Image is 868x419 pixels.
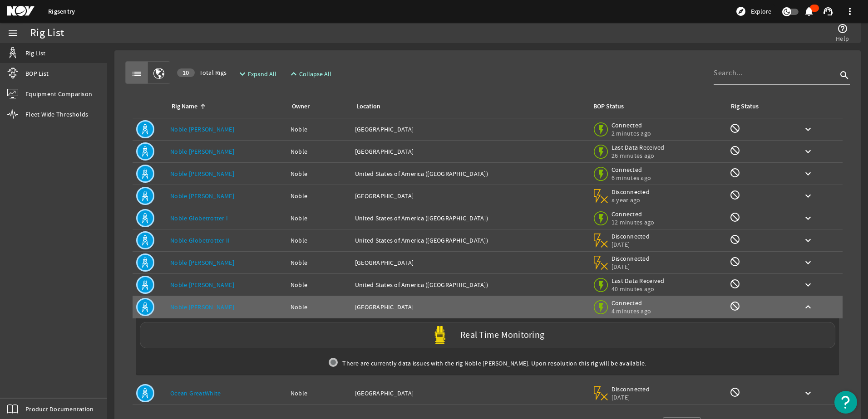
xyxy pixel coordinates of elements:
mat-icon: expand_more [237,68,244,79]
input: Search... [714,68,837,78]
mat-icon: Rig Monitoring not available for this rig [730,167,740,178]
mat-icon: support_agent [823,6,833,17]
div: Noble [291,214,348,223]
mat-icon: keyboard_arrow_down [803,124,814,135]
a: Noble [PERSON_NAME] [170,258,234,267]
div: Noble [291,236,348,245]
mat-icon: keyboard_arrow_down [803,257,814,268]
a: Ocean GreatWhite [170,389,221,397]
div: Noble [291,280,348,289]
div: [GEOGRAPHIC_DATA] [355,258,585,267]
span: Fleet Wide Thresholds [25,110,88,119]
button: Open Resource Center [834,391,857,414]
span: 26 minutes ago [612,151,665,160]
div: United States of America ([GEOGRAPHIC_DATA]) [355,169,585,178]
a: Noble [PERSON_NAME] [170,170,234,178]
div: Rig Name [170,102,280,112]
span: Connected [612,166,651,174]
span: Expand All [248,69,276,78]
a: Rigsentry [48,7,75,16]
mat-icon: Rig Monitoring not available for this rig [730,234,740,245]
img: Yellowpod.svg [431,326,449,344]
span: Rig List [25,49,45,58]
a: Noble Globetrotter I [170,214,228,222]
mat-icon: Rig Monitoring not available for this rig [730,278,740,289]
mat-icon: keyboard_arrow_down [803,146,814,157]
a: Noble Globetrotter II [170,236,230,244]
span: Explore [751,7,771,16]
div: United States of America ([GEOGRAPHIC_DATA]) [355,236,585,245]
div: Rig Status [731,102,759,112]
div: [GEOGRAPHIC_DATA] [355,389,585,398]
mat-icon: keyboard_arrow_down [803,388,814,399]
span: Equipment Comparison [25,89,92,98]
div: Noble [291,125,348,134]
div: Owner [291,102,344,112]
i: search [839,70,850,81]
span: Connected [612,299,651,307]
mat-icon: Rig Monitoring not available for this rig [730,256,740,267]
label: Real Time Monitoring [460,331,544,340]
mat-icon: list [131,68,142,79]
mat-icon: keyboard_arrow_down [803,213,814,224]
mat-icon: Rig Monitoring not available for this rig [730,145,740,156]
div: [GEOGRAPHIC_DATA] [355,302,585,312]
a: Noble [PERSON_NAME] [170,303,234,311]
span: Collapse All [299,69,331,78]
span: Connected [612,121,651,129]
a: Noble [PERSON_NAME] [170,192,234,200]
span: Product Documentation [25,404,94,414]
div: Noble [291,258,348,267]
button: more_vert [839,0,861,22]
div: Owner [292,102,310,112]
mat-icon: help_outline [837,23,848,34]
span: Disconnected [612,385,650,393]
span: Total Rigs [177,68,227,77]
span: Help [836,34,849,43]
mat-icon: keyboard_arrow_down [803,168,814,179]
a: Noble [PERSON_NAME] [170,147,234,156]
div: Noble [291,169,348,178]
span: Disconnected [612,188,650,196]
mat-icon: keyboard_arrow_down [803,235,814,246]
span: Connected [612,210,655,218]
div: There are currently data issues with the rig Noble [PERSON_NAME]. Upon resolution this rig will b... [136,352,839,375]
mat-icon: expand_less [288,68,296,79]
div: Rig Name [172,102,197,112]
div: [GEOGRAPHIC_DATA] [355,191,585,200]
div: [GEOGRAPHIC_DATA] [355,147,585,156]
button: Explore [732,4,775,19]
mat-icon: Rig Monitoring not available for this rig [730,212,740,223]
mat-icon: Rig Monitoring not available for this rig [730,123,740,134]
span: Last Data Received [612,143,665,151]
mat-icon: menu [7,28,18,39]
div: United States of America ([GEOGRAPHIC_DATA]) [355,214,585,223]
span: Disconnected [612,232,650,240]
span: 2 minutes ago [612,129,651,137]
mat-icon: Rig Monitoring not available for this rig [730,387,740,398]
div: Noble [291,147,348,156]
mat-icon: keyboard_arrow_down [803,190,814,201]
a: Noble [PERSON_NAME] [170,281,234,289]
div: Noble [291,302,348,312]
div: [GEOGRAPHIC_DATA] [355,125,585,134]
div: 10 [177,68,195,77]
div: BOP Status [593,102,624,112]
span: 12 minutes ago [612,218,655,226]
span: [DATE] [612,393,650,401]
mat-icon: Rig Monitoring not available for this rig [730,190,740,200]
mat-icon: keyboard_arrow_down [803,279,814,290]
span: [DATE] [612,240,650,248]
span: Last Data Received [612,277,665,285]
span: a year ago [612,196,650,204]
button: Expand All [233,66,280,82]
div: Noble [291,191,348,200]
button: Collapse All [285,66,335,82]
mat-icon: explore [735,6,746,17]
a: Noble [PERSON_NAME] [170,125,234,133]
span: BOP List [25,69,49,78]
span: 4 minutes ago [612,307,651,315]
div: Rig List [30,29,64,38]
div: United States of America ([GEOGRAPHIC_DATA]) [355,280,585,289]
img: grey.svg [329,358,338,367]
